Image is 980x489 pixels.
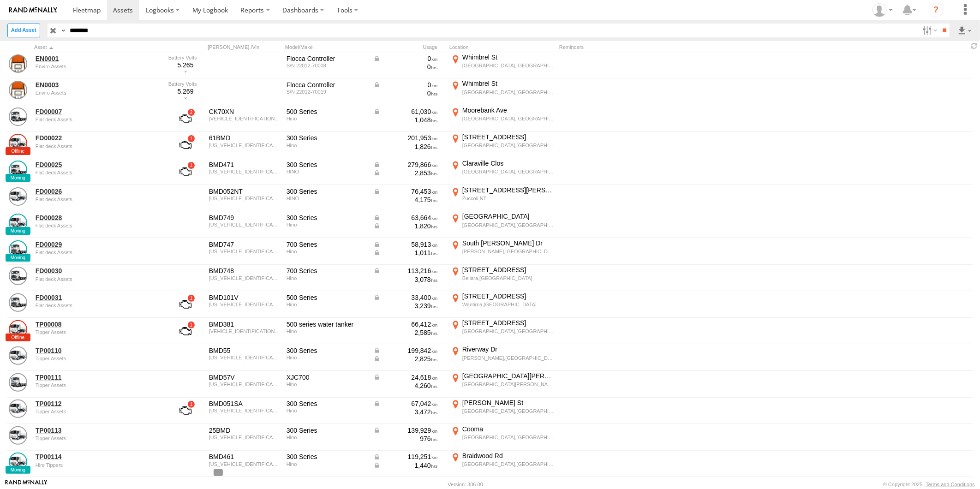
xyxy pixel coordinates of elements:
[36,134,162,142] a: FD00022
[373,249,438,257] div: Data from Vehicle CANbus
[462,461,554,467] div: [GEOGRAPHIC_DATA],[GEOGRAPHIC_DATA]
[36,223,162,228] div: undefined
[287,382,367,387] div: Hino
[373,196,438,204] div: 4,175
[449,266,556,291] label: Click to View Current Location
[59,24,66,37] label: Search Query
[462,168,554,175] div: [GEOGRAPHIC_DATA],[GEOGRAPHIC_DATA]
[449,399,556,423] label: Click to View Current Location
[373,267,438,275] div: Data from Vehicle CANbus
[9,426,27,445] a: View Asset Details
[462,79,554,88] div: Whimbrel St
[287,134,367,142] div: 300 Series
[7,24,40,37] label: Create New Asset
[373,461,438,470] div: Data from Vehicle CANbus
[209,382,280,387] div: JHHTCS3H70K003593
[208,44,281,50] div: [PERSON_NAME]./Vin
[9,107,27,126] a: View Asset Details
[462,106,554,114] div: Moorebank Ave
[209,143,280,148] div: JHHTCS3HX0K003815
[287,89,367,95] div: S/N 22012-70019
[209,116,280,121] div: JHDFG8JPMXXX10062
[449,372,556,397] label: Click to View Current Location
[287,169,367,174] div: HINO
[462,53,554,61] div: Whimbrel St
[462,434,554,441] div: [GEOGRAPHIC_DATA],[GEOGRAPHIC_DATA]
[462,381,554,388] div: [GEOGRAPHIC_DATA][PERSON_NAME][GEOGRAPHIC_DATA]
[168,107,203,130] a: View Asset with Fault/s
[969,42,980,51] span: Refresh
[287,161,367,169] div: 300 Series
[209,249,280,254] div: JHHTCS3F20K004892
[462,425,554,433] div: Cooma
[36,462,162,468] div: undefined
[929,3,944,18] i: ?
[36,346,162,355] a: TP00110
[449,186,556,211] label: Click to View Current Location
[462,195,554,202] div: Zuccoli,NT
[449,319,556,344] label: Click to View Current Location
[209,134,280,142] div: 61BMD
[919,24,939,37] label: Search Filter Options
[209,461,280,467] div: JHHTCS3H70K003657
[373,373,438,382] div: Data from Vehicle CANbus
[462,478,554,486] div: [STREET_ADDRESS]
[168,293,203,316] a: View Asset with Fault/s
[559,44,707,50] div: Reminders
[287,400,367,408] div: 300 Series
[36,409,162,414] div: undefined
[462,159,554,167] div: Claraville Clos
[209,293,280,302] div: BMD101V
[36,54,162,63] a: EN0001
[36,214,162,222] a: FD00028
[168,134,203,156] a: View Asset with Fault/s
[168,54,203,74] div: 5.265
[9,7,57,13] img: rand-logo.svg
[449,44,556,50] div: Location
[287,373,367,382] div: XJC700
[462,345,554,353] div: Riverway Dr
[287,355,367,360] div: Hino
[36,197,162,202] div: undefined
[448,482,483,487] div: Version: 306.00
[449,292,556,317] label: Click to View Current Location
[36,81,162,89] a: EN0003
[462,292,554,300] div: [STREET_ADDRESS]
[36,276,162,282] div: undefined
[9,373,27,392] a: View Asset Details
[209,222,280,227] div: JHHTCS3F10K004995
[9,134,27,152] a: View Asset Details
[36,250,162,255] div: undefined
[462,133,554,141] div: [STREET_ADDRESS]
[36,453,162,461] a: TP00114
[36,170,162,175] div: undefined
[9,346,27,365] a: View Asset Details
[462,372,554,380] div: [GEOGRAPHIC_DATA][PERSON_NAME]
[209,107,280,116] div: CK70XN
[36,356,162,361] div: undefined
[9,214,27,232] a: View Asset Details
[462,222,554,228] div: [GEOGRAPHIC_DATA],[GEOGRAPHIC_DATA]
[287,107,367,116] div: 500 Series
[462,212,554,221] div: [GEOGRAPHIC_DATA]
[36,426,162,435] a: TP00113
[373,408,438,416] div: 3,472
[926,482,975,487] a: Terms and Conditions
[373,346,438,355] div: Data from Vehicle CANbus
[36,320,162,328] a: TP00008
[373,169,438,177] div: Data from Vehicle CANbus
[36,382,162,388] div: undefined
[287,408,367,413] div: Hino
[209,196,280,201] div: JHHUCS1H90K031578
[9,320,27,339] a: View Asset Details
[449,106,556,131] label: Click to View Current Location
[462,248,554,255] div: [PERSON_NAME],[GEOGRAPHIC_DATA]
[462,301,554,308] div: Wantirna,[GEOGRAPHIC_DATA]
[36,373,162,382] a: TP00111
[449,212,556,237] label: Click to View Current Location
[373,328,438,337] div: 2,585
[209,161,280,169] div: BMD471
[883,482,975,487] div: © Copyright 2025 -
[373,453,438,461] div: Data from Vehicle CANbus
[9,453,27,471] a: View Asset Details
